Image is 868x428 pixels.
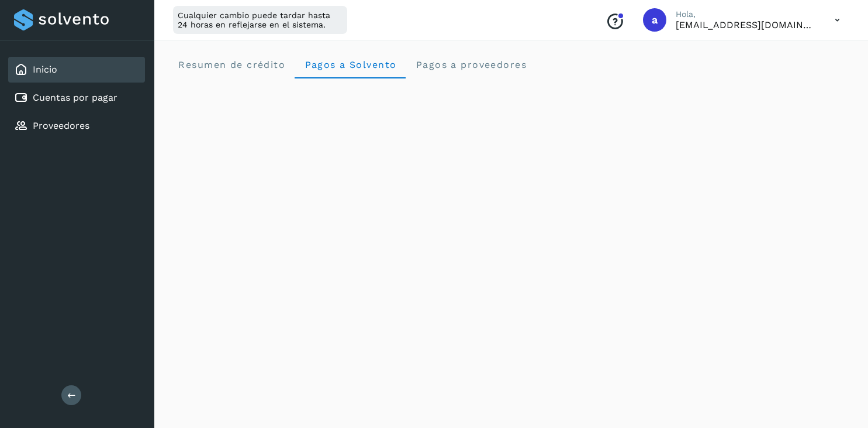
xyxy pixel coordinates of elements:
span: Resumen de crédito [178,59,285,70]
div: Cuentas por pagar [8,85,145,111]
a: Proveedores [33,120,89,131]
p: Hola, [676,9,816,19]
a: Cuentas por pagar [33,92,117,103]
div: Cualquier cambio puede tardar hasta 24 horas en reflejarse en el sistema. [173,6,347,34]
p: administracion@supplinkplan.com [676,19,816,30]
span: Pagos a Solvento [304,59,396,70]
a: Inicio [33,64,57,75]
div: Proveedores [8,113,145,139]
span: Pagos a proveedores [415,59,527,70]
div: Inicio [8,57,145,83]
